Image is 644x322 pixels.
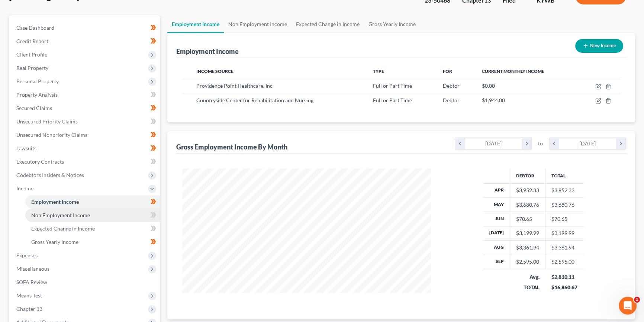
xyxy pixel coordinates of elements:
[443,83,460,89] span: Debtor
[16,132,87,138] span: Unsecured Nonpriority Claims
[465,138,522,149] div: [DATE]
[634,297,640,303] span: 1
[545,212,583,226] td: $70.65
[16,158,64,165] span: Executory Contracts
[16,252,38,258] span: Expenses
[482,83,495,89] span: $0.00
[516,187,539,194] div: $3,952.33
[16,91,58,98] span: Property Analysis
[25,195,160,209] a: Employment Income
[482,97,505,103] span: $1,944.00
[483,197,510,212] th: May
[16,306,42,312] span: Chapter 13
[516,273,540,281] div: Avg.
[545,241,583,255] td: $3,361.94
[10,102,160,115] a: Secured Claims
[31,225,95,232] span: Expected Change in Income
[10,115,160,128] a: Unsecured Priority Claims
[545,183,583,197] td: $3,952.33
[16,279,47,285] span: SOFA Review
[483,183,510,197] th: Apr
[516,258,539,265] div: $2,595.00
[455,138,465,149] i: chevron_left
[522,138,532,149] i: chevron_right
[292,15,364,33] a: Expected Change in Income
[16,185,33,191] span: Income
[16,118,78,125] span: Unsecured Priority Claims
[176,142,287,151] div: Gross Employment Income By Month
[10,128,160,142] a: Unsecured Nonpriority Claims
[176,47,239,56] div: Employment Income
[167,15,224,33] a: Employment Income
[510,168,545,183] th: Debtor
[10,142,160,155] a: Lawsuits
[16,25,54,31] span: Case Dashboard
[538,140,543,147] span: to
[224,15,292,33] a: Non Employment Income
[516,244,539,251] div: $3,361.94
[16,38,48,44] span: Credit Report
[443,97,460,103] span: Debtor
[16,292,42,299] span: Means Test
[16,265,49,272] span: Miscellaneous
[196,97,313,103] span: Countryside Center for Rehabilitation and Nursing
[545,168,583,183] th: Total
[196,83,273,89] span: Providence Point Healthcare, Inc
[25,235,160,249] a: Gross Yearly Income
[16,51,47,58] span: Client Profile
[25,209,160,222] a: Non Employment Income
[373,68,384,74] span: Type
[619,297,637,315] iframe: Intercom live chat
[373,97,412,103] span: Full or Part Time
[516,215,539,223] div: $70.65
[196,68,234,74] span: Income Source
[551,284,577,291] div: $16,860.67
[31,212,90,218] span: Non Employment Income
[545,226,583,240] td: $3,199.99
[16,65,48,71] span: Real Property
[25,222,160,235] a: Expected Change in Income
[16,105,52,111] span: Secured Claims
[545,197,583,212] td: $3,680.76
[559,138,616,149] div: [DATE]
[516,284,540,291] div: TOTAL
[575,39,623,53] button: New Income
[516,201,539,209] div: $3,680.76
[16,78,59,84] span: Personal Property
[16,172,84,178] span: Codebtors Insiders & Notices
[545,255,583,269] td: $2,595.00
[31,239,78,245] span: Gross Yearly Income
[483,255,510,269] th: Sep
[483,226,510,240] th: [DATE]
[10,155,160,168] a: Executory Contracts
[16,145,36,151] span: Lawsuits
[483,241,510,255] th: Aug
[549,138,559,149] i: chevron_left
[10,21,160,35] a: Case Dashboard
[31,199,79,205] span: Employment Income
[616,138,626,149] i: chevron_right
[443,68,452,74] span: For
[10,35,160,48] a: Credit Report
[10,276,160,289] a: SOFA Review
[551,273,577,281] div: $2,810.11
[10,88,160,102] a: Property Analysis
[482,68,544,74] span: Current Monthly Income
[364,15,420,33] a: Gross Yearly Income
[516,229,539,237] div: $3,199.99
[483,212,510,226] th: Jun
[373,83,412,89] span: Full or Part Time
